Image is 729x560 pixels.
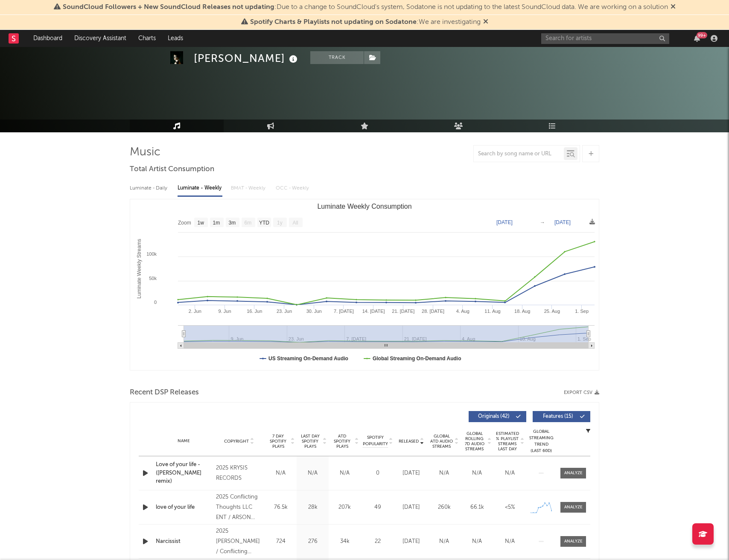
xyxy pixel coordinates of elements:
[397,537,426,546] div: [DATE]
[178,220,191,226] text: Zoom
[463,537,491,546] div: N/A
[697,32,707,38] div: 99 +
[528,429,554,454] div: Global Streaming Trend (Last 60D)
[267,434,289,449] span: 7 Day Spotify Plays
[363,503,393,512] div: 49
[397,503,426,512] div: [DATE]
[245,220,252,226] text: 6m
[671,4,676,11] span: Dismiss
[299,434,321,449] span: Last Day Spotify Plays
[259,220,269,226] text: YTD
[538,414,577,419] span: Features ( 15 )
[198,220,204,226] text: 1w
[392,309,414,314] text: 21. [DATE]
[154,300,157,305] text: 0
[130,181,169,195] div: Luminate - Daily
[514,309,530,314] text: 18. Aug
[267,537,295,546] div: 724
[63,4,668,11] span: : Due to a change to SoundCloud's system, Sodatone is not updating to the latest SoundCloud data....
[430,503,458,512] div: 260k
[216,463,262,484] div: 2025 KRYSIS RECORDS
[456,309,469,314] text: 4. Aug
[149,276,157,281] text: 50k
[463,431,486,452] span: Global Rolling 7D Audio Streams
[363,435,388,447] span: Spotify Popularity
[544,309,560,314] text: 25. Aug
[68,30,132,47] a: Discovery Assistant
[156,461,212,486] a: Love of your life - ([PERSON_NAME] remix)
[533,411,590,422] button: Features(15)
[292,220,298,226] text: All
[540,219,545,225] text: →
[267,503,295,512] div: 76.5k
[156,438,212,444] div: Name
[156,537,212,546] a: Narcissist
[299,537,327,546] div: 276
[483,19,488,26] span: Dismiss
[162,30,189,47] a: Leads
[331,537,359,546] div: 34k
[331,434,353,449] span: ATD Spotify Plays
[463,469,491,478] div: N/A
[130,388,199,398] span: Recent DSP Releases
[430,537,458,546] div: N/A
[299,503,327,512] div: 28k
[575,309,589,314] text: 1. Sep
[430,434,453,449] span: Global ATD Audio Streams
[469,411,526,422] button: Originals(42)
[136,239,142,299] text: Luminate Weekly Streams
[496,431,519,452] span: Estimated % Playlist Streams Last Day
[250,19,481,26] span: : We are investigating
[484,309,500,314] text: 11. Aug
[363,537,393,546] div: 22
[331,469,359,478] div: N/A
[541,33,669,44] input: Search for artists
[216,492,262,523] div: 2025 Conflicting Thoughts LLC ENT / ARSON THEORY
[277,220,283,226] text: 1y
[310,51,364,64] button: Track
[146,251,157,257] text: 100k
[463,503,491,512] div: 66.1k
[399,439,419,444] span: Released
[694,35,700,42] button: 99+
[474,151,564,157] input: Search by song name or URL
[496,219,513,225] text: [DATE]
[229,220,236,226] text: 3m
[27,30,68,47] a: Dashboard
[422,309,444,314] text: 28. [DATE]
[474,414,513,419] span: Originals ( 42 )
[132,30,162,47] a: Charts
[130,199,599,370] svg: Luminate Weekly Consumption
[194,51,300,65] div: [PERSON_NAME]
[331,503,359,512] div: 207k
[277,309,292,314] text: 23. Jun
[577,336,591,341] text: 1. Sep
[430,469,458,478] div: N/A
[496,469,524,478] div: N/A
[334,309,354,314] text: 7. [DATE]
[363,469,393,478] div: 0
[267,469,295,478] div: N/A
[178,181,222,195] div: Luminate - Weekly
[219,309,231,314] text: 9. Jun
[306,309,322,314] text: 30. Jun
[268,356,348,362] text: US Streaming On-Demand Audio
[554,219,571,225] text: [DATE]
[224,439,249,444] span: Copyright
[397,469,426,478] div: [DATE]
[63,4,274,11] span: SoundCloud Followers + New SoundCloud Releases not updating
[564,390,599,395] button: Export CSV
[130,164,214,175] span: Total Artist Consumption
[247,309,262,314] text: 16. Jun
[496,503,524,512] div: <5%
[250,19,417,26] span: Spotify Charts & Playlists not updating on Sodatone
[189,309,201,314] text: 2. Jun
[213,220,220,226] text: 1m
[373,356,461,362] text: Global Streaming On-Demand Audio
[156,503,212,512] a: love of your life
[317,203,411,210] text: Luminate Weekly Consumption
[362,309,385,314] text: 14. [DATE]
